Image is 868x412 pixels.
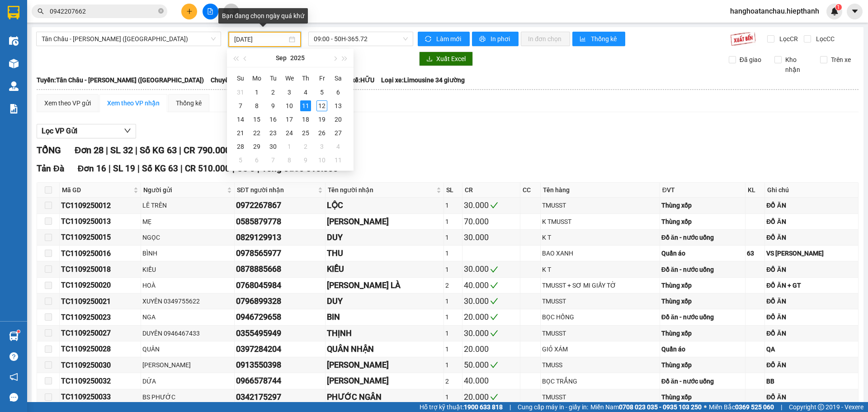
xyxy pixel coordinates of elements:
span: check [490,329,498,337]
td: 2025-09-10 [281,99,297,113]
div: 7 [268,155,278,166]
div: TC1109250013 [61,216,139,227]
span: Loại xe: Limousine 34 giường [381,75,465,85]
div: Đồ ăn - nước uống [661,265,744,275]
div: 1 [284,141,295,152]
div: 1 [445,312,461,322]
td: TC1109250015 [60,230,141,246]
span: | [108,163,111,174]
div: 1 [251,87,262,98]
td: 0355495949 [235,326,325,341]
div: TC1109250016 [61,248,139,259]
div: ĐỒ ĂN [766,265,857,275]
td: 2025-09-11 [297,99,314,113]
div: 1 [445,328,461,338]
input: 11/09/2025 [234,34,287,44]
th: Su [232,71,249,85]
span: Đơn 28 [75,145,104,156]
div: 30.000 [464,327,519,340]
div: NGỌC [142,232,233,242]
div: Thùng xốp [661,217,744,227]
span: check [490,297,498,305]
div: 30.000 [464,295,519,308]
span: Chuyến: (09:00 [DATE]) [211,75,277,85]
span: close-circle [158,8,164,14]
span: Lọc CR [776,34,799,44]
div: 11 [333,155,344,166]
div: 0829129913 [236,231,324,244]
div: 9 [300,155,311,166]
span: Thống kê [591,34,618,44]
div: 0946729658 [236,311,324,323]
div: 16 [268,114,278,125]
div: 31 [235,87,246,98]
button: syncLàm mới [418,32,470,46]
span: 09:00 - 50H-365.72 [314,32,408,46]
td: TC1109250012 [60,198,141,213]
div: HOÀ [142,280,233,290]
div: 4 [333,141,344,152]
td: 2025-09-14 [232,113,249,126]
th: SL [444,183,463,198]
div: 5 [316,87,327,98]
div: Quần áo [661,248,744,258]
div: 30 [268,141,278,152]
input: Tìm tên, số ĐT hoặc mã đơn [50,6,156,16]
div: 22 [251,128,262,138]
td: 2025-09-28 [232,140,249,153]
div: 3 [284,87,295,98]
button: Sep [276,49,287,67]
div: 14 [235,114,246,125]
td: 2025-10-03 [314,140,330,153]
span: Xuất Excel [436,54,466,64]
td: 2025-10-09 [297,153,314,167]
td: 2025-10-01 [281,140,297,153]
div: K T [542,232,658,242]
span: Tân Châu - Hồ Chí Minh (Giường) [42,32,216,46]
div: 1 [445,265,461,275]
td: TC1109250028 [60,341,141,357]
div: 0972267867 [236,199,324,212]
div: 0397284204 [236,343,324,355]
button: Lọc VP Gửi [37,124,136,138]
button: plus [181,4,197,19]
div: THỊNH [327,327,442,340]
div: QUÂN NHẬN [327,343,442,355]
td: 0878885668 [235,261,325,277]
div: 2 [300,141,311,152]
td: 2025-10-10 [314,153,330,167]
div: TMUSST [542,328,658,338]
span: Số KG 63 [142,163,178,174]
div: XUYÊN 0349755622 [142,296,233,306]
div: DUY [327,295,442,308]
div: 3 [316,141,327,152]
div: 0355495949 [236,327,324,340]
span: | [106,145,108,156]
div: [PERSON_NAME] LÀ [327,279,442,292]
button: In đơn chọn [521,32,570,46]
b: Tuyến: Tân Châu - [PERSON_NAME] ([GEOGRAPHIC_DATA]) [37,76,204,84]
td: 0796899328 [235,294,325,309]
td: DUY [325,294,444,309]
div: ĐỒ ĂN [766,312,857,322]
div: 70.000 [464,215,519,228]
div: 2 [268,87,278,98]
div: 19 [316,114,327,125]
img: 9k= [730,32,756,46]
div: GIỎ XÁM [542,344,658,354]
div: 1 [445,217,461,227]
td: QUÂN NHẬN [325,341,444,357]
td: 2025-10-06 [249,153,265,167]
div: TC1109250015 [61,232,139,243]
img: solution-icon [9,104,19,114]
span: Tản Đà [37,163,64,174]
div: TC1109250012 [61,200,139,211]
span: hanghoatanchau.hiepthanh [723,5,826,17]
div: KIỀU [142,265,233,275]
span: Đã giao [736,55,765,65]
div: BAO XANH [542,248,658,258]
div: 20 [333,114,344,125]
div: Quần áo [661,344,744,354]
span: search [38,8,44,14]
span: TỔNG [37,145,61,156]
